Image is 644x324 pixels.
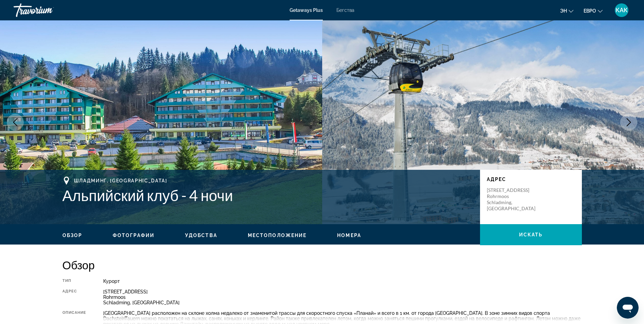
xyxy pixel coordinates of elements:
[519,232,543,237] span: Искать
[62,233,82,238] span: Обзор
[248,232,307,238] button: Местоположение
[290,7,323,13] a: Getaways Plus
[62,186,473,204] h1: Альпийский клуб - 4 ночи
[62,258,582,272] h2: Обзор
[487,177,575,182] p: Адрес
[560,8,567,14] span: эн
[113,233,154,238] span: Фотографии
[103,289,582,305] div: [STREET_ADDRESS] Rohrmoos Schladming, [GEOGRAPHIC_DATA]
[584,8,596,14] span: евро
[74,178,167,183] span: Шладминг, [GEOGRAPHIC_DATA]
[615,7,628,14] span: КАК
[185,232,217,238] button: Удобства
[613,3,630,17] button: Пользовательское меню
[620,114,637,131] button: Следующее изображение
[62,289,87,305] div: Адрес
[14,1,81,19] a: Травориум
[113,232,154,238] button: Фотографии
[62,232,82,238] button: Обзор
[560,6,573,16] button: Изменение языка
[185,233,217,238] span: Удобства
[103,278,582,284] div: Курорт
[336,7,354,13] a: Бегства
[337,232,361,238] button: Номера
[248,233,307,238] span: Местоположение
[62,278,87,284] div: Тип
[617,297,639,319] iframe: Schaltfläche zum Öffnen des Messaging-Fensters
[480,224,582,245] button: Искать
[487,187,541,212] p: [STREET_ADDRESS] Rohrmoos Schladming, [GEOGRAPHIC_DATA]
[337,233,361,238] span: Номера
[584,6,603,16] button: Изменить валюту
[7,114,24,131] button: Предыдущее изображение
